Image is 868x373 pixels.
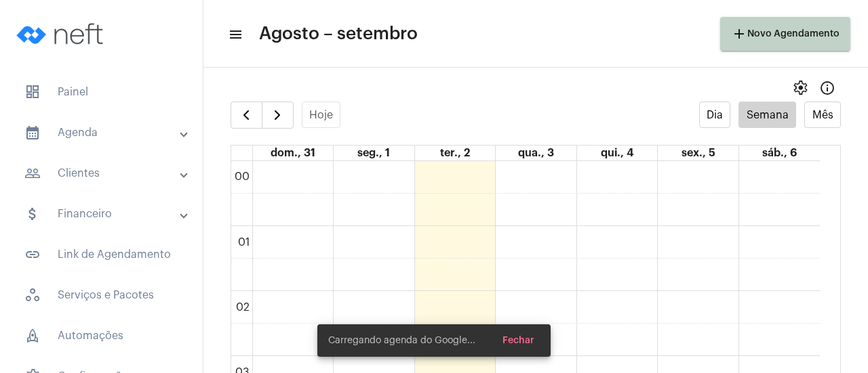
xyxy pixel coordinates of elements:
[11,7,113,61] img: logo-neft-novo-2.png
[302,102,341,128] button: Hoje
[8,116,203,149] mat-expansion-panel-header: sidenav iconAgenda
[328,334,475,347] span: Carregando agenda do Google...
[731,26,747,42] mat-icon: add
[24,165,181,181] mat-panel-title: Clientes
[235,236,252,248] div: 01
[787,74,814,102] button: settings
[355,146,393,160] a: 1 de setembro de 2025
[804,102,841,128] button: Mês
[14,76,189,108] span: Painel
[598,146,636,160] a: 4 de setembro de 2025
[24,287,41,303] span: sidenav icon
[738,102,796,128] button: Semana
[262,102,294,129] button: Próximo Semana
[259,23,418,45] span: Agosto – setembro
[14,238,189,271] span: Link de Agendamento
[502,336,534,345] span: Fechar
[14,320,189,352] span: Automações
[792,80,808,96] span: settings
[24,84,41,100] span: sidenav icon
[24,206,181,222] mat-panel-title: Financeiro
[699,102,731,128] button: Dia
[231,102,262,129] button: Semana Anterior
[759,146,800,160] a: 6 de setembro de 2025
[437,146,473,160] a: 2 de setembro de 2025
[24,328,41,344] span: sidenav icon
[720,17,850,51] button: Novo Agendamento
[233,301,252,313] div: 02
[8,157,203,190] mat-expansion-panel-header: sidenav iconClientes
[819,80,835,96] mat-icon: Info
[814,74,841,102] button: Info
[24,206,41,222] mat-icon: sidenav icon
[8,198,203,230] mat-expansion-panel-header: sidenav iconFinanceiro
[679,146,718,160] a: 5 de setembro de 2025
[14,279,189,311] span: Serviços e Pacotes
[24,165,41,181] mat-icon: sidenav icon
[731,29,840,39] span: Novo Agendamento
[515,146,557,160] a: 3 de setembro de 2025
[24,125,181,141] mat-panel-title: Agenda
[24,125,41,141] mat-icon: sidenav icon
[24,246,41,263] mat-icon: sidenav icon
[492,328,545,353] button: Fechar
[268,146,318,160] a: 31 de agosto de 2025
[228,26,241,43] mat-icon: sidenav icon
[232,171,252,183] div: 00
